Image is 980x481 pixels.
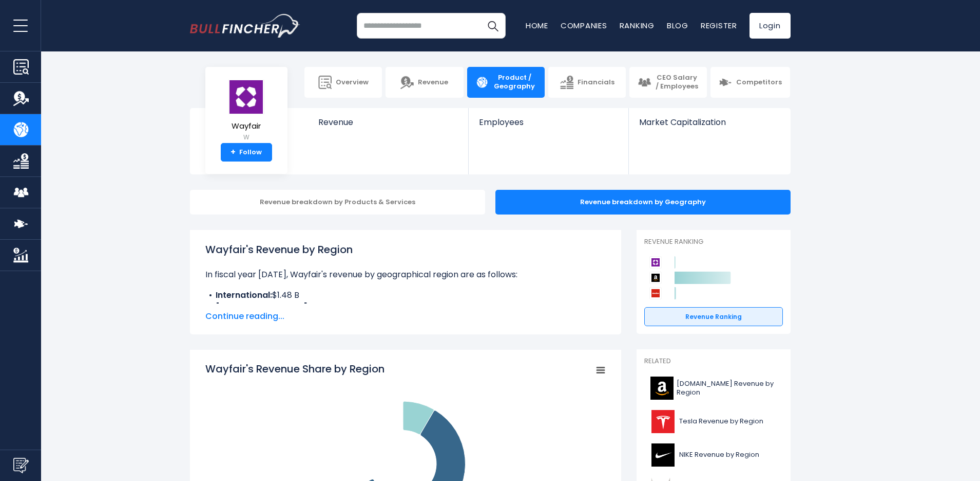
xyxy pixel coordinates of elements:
b: [GEOGRAPHIC_DATA]: [216,301,310,313]
a: Employees [469,108,628,145]
span: Tesla Revenue by Region [679,417,763,426]
img: Wayfair competitors logo [649,256,662,269]
a: Ranking [620,20,655,31]
strong: + [230,148,236,157]
span: Overview [336,78,369,87]
a: CEO Salary / Employees [629,67,707,98]
img: NKE logo [650,443,676,467]
img: AMZN logo [650,377,674,400]
span: Financials [578,78,614,87]
a: Market Capitalization [629,108,789,145]
a: [DOMAIN_NAME] Revenue by Region [644,374,783,402]
a: Overview [304,67,382,98]
a: Competitors [710,67,790,98]
a: Wayfair W [228,79,265,144]
span: [DOMAIN_NAME] Revenue by Region [677,380,777,397]
p: Revenue Ranking [644,238,783,246]
a: Register [701,20,737,31]
span: Revenue [318,117,458,127]
a: +Follow [221,143,272,162]
a: Tesla Revenue by Region [644,407,783,436]
a: Product / Geography [467,67,545,98]
img: Amazon.com competitors logo [649,272,662,284]
span: Continue reading... [205,310,606,323]
a: Companies [561,20,607,31]
a: Go to homepage [190,14,300,38]
tspan: Wayfair's Revenue Share by Region [205,362,385,376]
b: International: [216,289,272,301]
a: Home [526,20,548,31]
a: Login [750,13,791,39]
li: $1.48 B [205,289,606,301]
a: NIKE Revenue by Region [644,441,783,469]
span: Market Capitalization [639,117,779,127]
span: Revenue [418,78,448,87]
text: 12.47 % [415,404,440,414]
li: $10.37 B [205,301,606,314]
h1: Wayfair's Revenue by Region [205,242,606,257]
span: Employees [479,117,618,127]
span: Wayfair [228,122,264,131]
div: Revenue breakdown by Products & Services [190,190,485,215]
a: Revenue [386,67,463,98]
a: Revenue [308,108,469,145]
span: CEO Salary / Employees [655,74,699,91]
p: Related [644,357,783,366]
span: Product / Geography [493,74,536,91]
small: W [228,133,264,142]
p: In fiscal year [DATE], Wayfair's revenue by geographical region are as follows: [205,269,606,281]
img: bullfincher logo [190,14,300,38]
div: Revenue breakdown by Geography [495,190,791,215]
button: Search [480,13,506,39]
img: TSLA logo [650,410,676,433]
img: AutoZone competitors logo [649,287,662,299]
span: NIKE Revenue by Region [679,451,759,459]
a: Blog [667,20,688,31]
span: Competitors [736,78,782,87]
a: Revenue Ranking [644,307,783,327]
a: Financials [548,67,626,98]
